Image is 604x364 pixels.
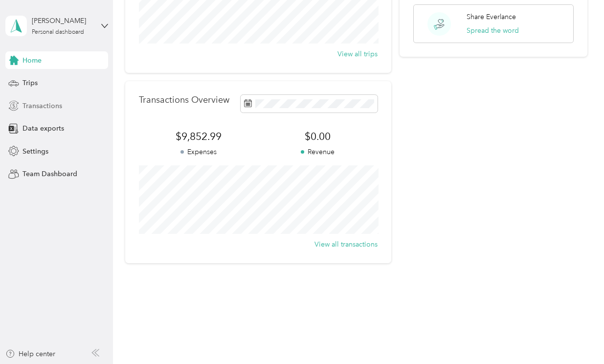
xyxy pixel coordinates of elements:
span: $0.00 [258,130,378,143]
span: Team Dashboard [22,169,77,179]
span: Transactions [22,101,62,111]
div: Personal dashboard [32,29,84,35]
button: View all transactions [314,239,378,250]
iframe: Everlance-gr Chat Button Frame [549,309,604,364]
button: View all trips [337,49,378,59]
span: Data exports [22,123,64,134]
span: Trips [22,78,38,88]
div: [PERSON_NAME] [32,16,93,26]
span: Home [22,55,42,66]
span: Settings [22,146,48,157]
button: Help center [5,349,55,359]
button: Spread the word [467,25,519,36]
span: $9,852.99 [139,130,258,143]
p: Share Everlance [467,12,516,22]
p: Expenses [139,147,258,157]
p: Transactions Overview [139,95,229,105]
p: Revenue [258,147,378,157]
